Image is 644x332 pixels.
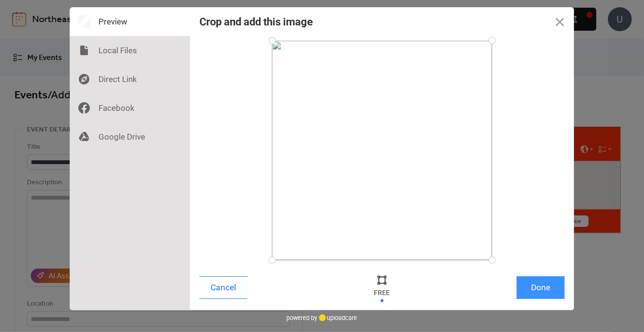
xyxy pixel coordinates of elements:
div: powered by [287,310,358,325]
button: Done [517,276,565,299]
div: Preview [70,7,190,36]
div: Local Files [70,36,190,65]
button: Cancel [199,276,248,299]
div: Crop and add this image [199,16,313,28]
div: Google Drive [70,122,190,151]
div: Facebook [70,94,190,122]
a: uploadcare [318,314,358,321]
div: Direct Link [70,65,190,94]
button: Close [545,7,574,36]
